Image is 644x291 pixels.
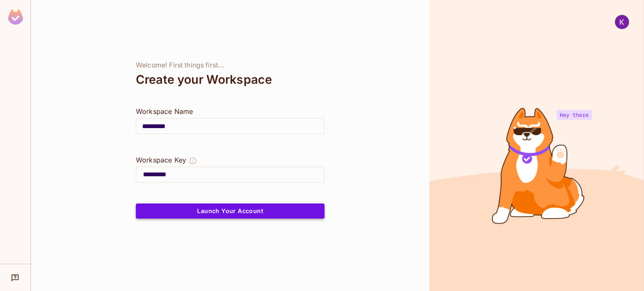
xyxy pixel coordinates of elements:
div: Workspace Name [136,106,325,116]
button: Launch Your Account [136,203,325,219]
div: Help & Updates [6,269,25,286]
button: The Workspace Key is unique, and serves as the identifier of your workspace. [189,155,197,167]
img: SReyMgAAAABJRU5ErkJggg== [8,9,23,25]
div: Workspace Key [136,155,186,165]
img: Kumar Raj [615,15,629,29]
div: Welcome! First things first... [136,61,325,70]
div: Create your Workspace [136,70,325,90]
